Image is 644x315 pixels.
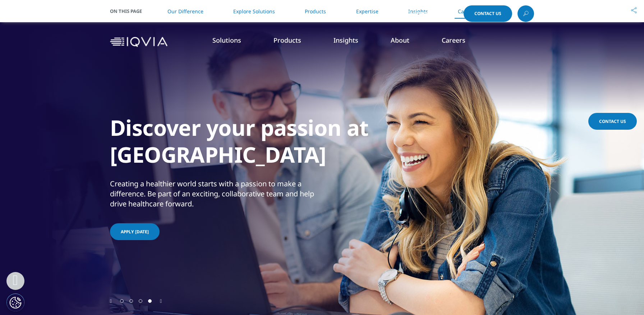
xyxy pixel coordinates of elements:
[273,36,301,44] a: Products
[110,37,167,47] img: IQVIA Healthcare Information Technology and Pharma Clinical Research Company
[121,229,149,235] span: APPLY [DATE]
[139,299,142,303] span: Go to slide 3
[599,118,626,124] span: Contact Us
[148,299,152,303] span: Go to slide 4
[442,36,465,44] a: Careers
[160,297,162,304] div: Next slide
[333,36,358,44] a: Insights
[414,11,454,16] span: Choose a Region
[474,11,501,16] span: Contact Us
[170,25,534,59] nav: Primary
[110,114,379,172] h1: Discover your passion at [GEOGRAPHIC_DATA]
[110,179,320,209] div: Creating a healthier world starts with a passion to make a difference. Be part of an exciting, co...
[110,297,112,304] div: Previous slide
[391,36,409,44] a: About
[464,5,512,22] a: Contact Us
[129,299,133,303] span: Go to slide 2
[212,36,241,44] a: Solutions
[588,113,637,130] a: Contact Us
[6,293,24,311] button: Cookie Settings
[120,299,124,303] span: Go to slide 1
[110,54,534,297] div: 4 / 4
[110,223,160,240] a: APPLY [DATE]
